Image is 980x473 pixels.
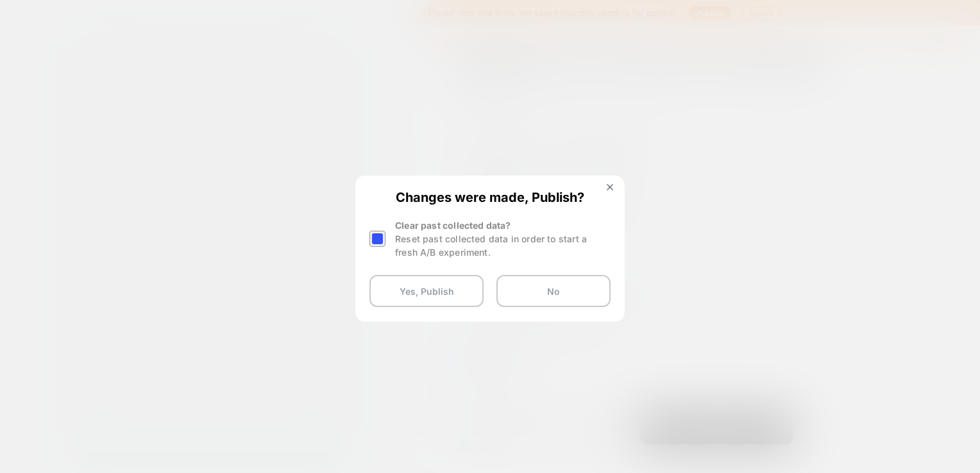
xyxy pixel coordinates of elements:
div: Reset past collected data in order to start a fresh A/B experiment. [395,232,611,259]
div: Clear past collected data? [395,219,611,259]
button: Yes, Publish [369,275,484,307]
button: No [496,275,611,307]
img: close [607,184,613,190]
span: Changes were made, Publish? [369,190,611,203]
